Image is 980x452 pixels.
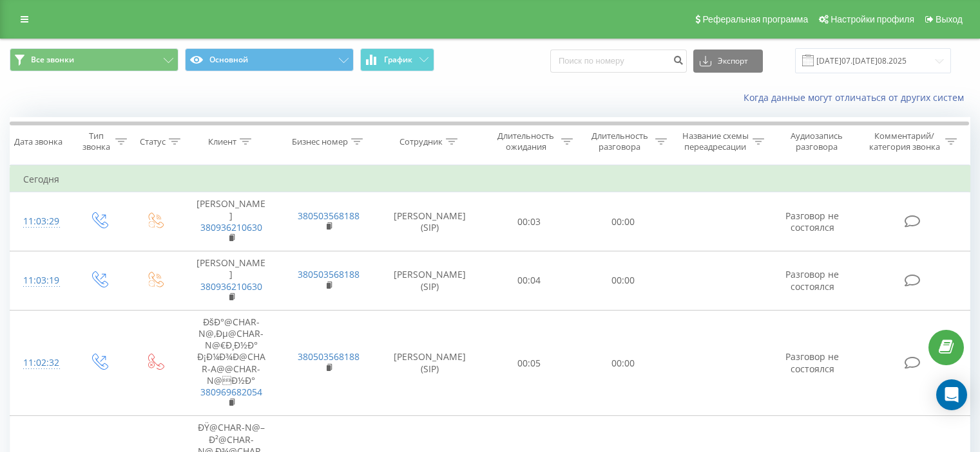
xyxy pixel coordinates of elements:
button: Основной [185,48,354,71]
td: [PERSON_NAME] (SIP) [378,251,483,311]
span: Разговор не состоялся [785,210,839,233]
td: 00:04 [483,251,576,311]
div: Статус [140,136,166,147]
div: Длительность ожидания [494,131,559,152]
td: [PERSON_NAME] [182,192,280,251]
a: 380503568188 [298,268,360,280]
div: Бизнес номер [292,136,348,147]
div: 11:03:19 [23,268,57,293]
div: Комментарий/категория звонка [867,131,942,152]
a: Когда данные могут отличаться от других систем [744,91,970,104]
td: 00:00 [576,192,669,251]
div: Аудиозапись разговора [779,131,854,152]
a: 380936210630 [200,221,262,233]
td: Сегодня [10,167,970,192]
td: [PERSON_NAME] (SIP) [378,192,483,251]
a: 380936210630 [200,280,262,293]
a: 380503568188 [298,210,360,222]
td: 00:00 [576,251,669,311]
div: Сотрудник [399,136,443,147]
span: Разговор не состоялся [785,350,839,374]
td: 00:00 [576,310,669,416]
div: 11:03:29 [23,209,57,234]
span: Настройки профиля [831,14,914,24]
td: [PERSON_NAME] [182,251,280,311]
td: [PERSON_NAME] (SIP) [378,310,483,416]
div: Название схемы переадресации [682,131,749,152]
td: 00:03 [483,192,576,251]
a: 380969682054 [200,386,262,398]
td: ÐšÐ°@CHAR-N@‚Ðµ@CHAR-N@€Ð¸Ð½Ð° Ð¡Ð¼Ð¾Ð@CHAR-A@@CHAR-N@Ð½Ð° [182,310,280,416]
div: Клиент [208,136,236,147]
span: График [384,55,412,64]
div: Длительность разговора [588,131,652,152]
span: Разговор не состоялся [785,268,839,292]
input: Поиск по номеру [550,50,687,73]
button: Экспорт [693,50,763,73]
span: Выход [936,14,963,24]
div: 11:02:32 [23,350,57,375]
div: Open Intercom Messenger [936,379,967,410]
div: Тип звонка [81,131,111,152]
button: График [360,48,434,71]
div: Дата звонка [14,136,62,147]
a: 380503568188 [298,350,360,363]
span: Реферальная программа [702,14,808,24]
span: Все звонки [31,55,74,65]
td: 00:05 [483,310,576,416]
button: Все звонки [10,48,178,71]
